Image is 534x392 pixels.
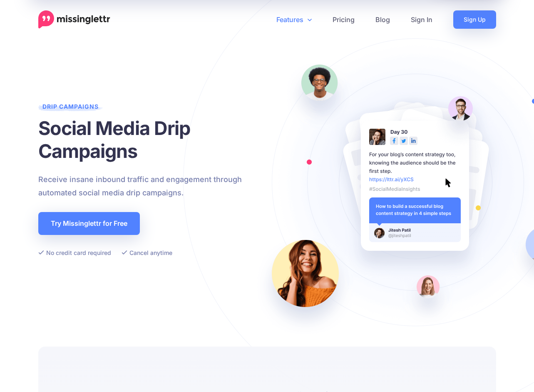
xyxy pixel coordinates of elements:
[266,10,322,29] a: Features
[400,10,443,29] a: Sign In
[38,117,273,162] h1: Social Media Drip Campaigns
[38,212,140,235] a: Try Missinglettr for Free
[38,103,103,114] span: Drip Campaigns
[38,10,110,29] a: Home
[322,10,365,29] a: Pricing
[122,247,172,258] li: Cancel anytime
[365,10,400,29] a: Blog
[38,247,111,258] li: No credit card required
[453,10,496,29] a: Sign Up
[38,173,273,200] p: Receive insane inbound traffic and engagement through automated social media drip campaigns.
